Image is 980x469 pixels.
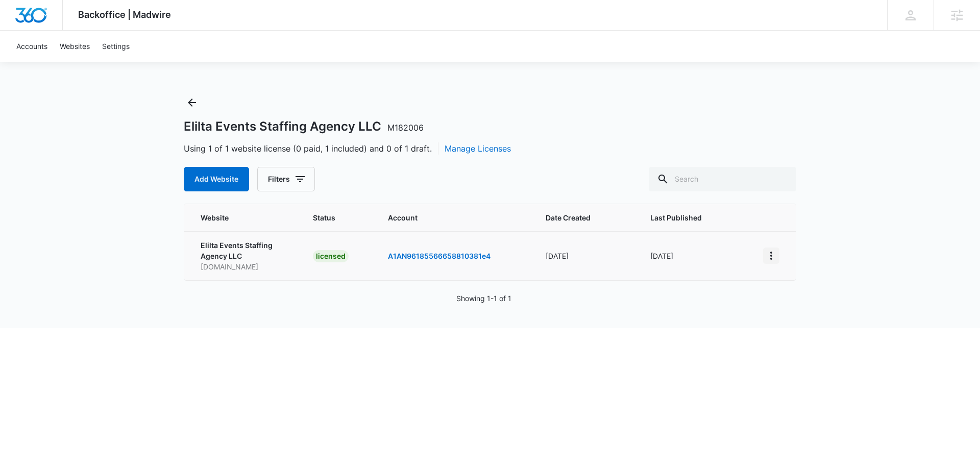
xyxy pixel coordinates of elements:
[533,231,638,280] td: [DATE]
[201,240,288,261] p: Elilta Events Staffing Agency LLC
[456,293,511,304] p: Showing 1-1 of 1
[96,31,136,62] a: Settings
[388,252,491,260] a: A1AN96185566658810381e4
[78,9,171,20] span: Backoffice | Madwire
[10,31,54,62] a: Accounts
[184,119,424,134] h1: Elilta Events Staffing Agency LLC
[201,261,288,272] p: [DOMAIN_NAME]
[763,248,779,264] button: View More
[54,31,96,62] a: Websites
[649,167,796,191] input: Search
[313,250,349,262] div: licensed
[650,212,724,223] span: Last Published
[184,167,249,191] button: Add Website
[638,231,751,280] td: [DATE]
[257,167,315,191] button: Filters
[184,94,200,111] button: Back
[546,212,611,223] span: Date Created
[445,142,511,155] button: Manage Licenses
[201,212,274,223] span: Website
[388,212,521,223] span: Account
[313,212,363,223] span: Status
[387,122,424,133] span: M182006
[184,142,511,155] span: Using 1 of 1 website license (0 paid, 1 included) and 0 of 1 draft.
